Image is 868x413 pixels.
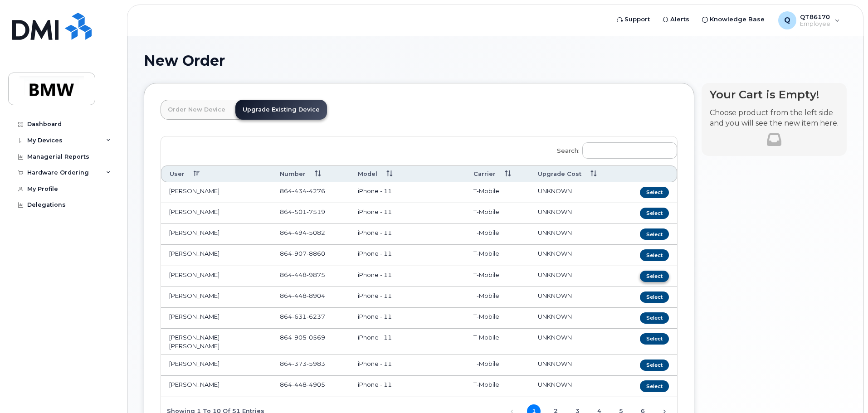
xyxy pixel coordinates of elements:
[350,245,465,266] td: iPhone - 11
[538,271,572,278] span: UNKNOWN
[161,376,272,397] td: [PERSON_NAME]
[640,208,669,219] button: Select
[350,203,465,224] td: iPhone - 11
[292,250,307,257] span: 907
[307,360,325,367] span: 5983
[538,334,572,341] span: UNKNOWN
[538,381,572,388] span: UNKNOWN
[350,224,465,245] td: iPhone - 11
[280,292,325,299] span: 864
[465,224,530,245] td: T-Mobile
[161,308,272,329] td: [PERSON_NAME]
[350,182,465,203] td: iPhone - 11
[465,182,530,203] td: T-Mobile
[307,271,325,278] span: 9875
[292,313,307,320] span: 631
[161,245,272,266] td: [PERSON_NAME]
[161,355,272,376] td: [PERSON_NAME]
[465,308,530,329] td: T-Mobile
[161,329,272,355] td: [PERSON_NAME] [PERSON_NAME]
[307,334,325,341] span: 0569
[640,187,669,198] button: Select
[144,53,847,68] h1: New Order
[280,360,325,367] span: 864
[161,203,272,224] td: [PERSON_NAME]
[538,250,572,257] span: UNKNOWN
[640,228,669,240] button: Select
[161,224,272,245] td: [PERSON_NAME]
[292,292,307,299] span: 448
[307,381,325,388] span: 4905
[280,334,325,341] span: 864
[465,329,530,355] td: T-Mobile
[350,329,465,355] td: iPhone - 11
[640,380,669,392] button: Select
[465,287,530,308] td: T-Mobile
[465,355,530,376] td: T-Mobile
[161,287,272,308] td: [PERSON_NAME]
[161,266,272,287] td: [PERSON_NAME]
[465,376,530,397] td: T-Mobile
[161,165,272,182] th: User: activate to sort column descending
[551,136,677,162] label: Search:
[465,165,530,182] th: Carrier: activate to sort column ascending
[582,142,677,159] input: Search:
[350,355,465,376] td: iPhone - 11
[292,187,307,194] span: 434
[710,88,839,101] h4: Your Cart is Empty!
[640,333,669,345] button: Select
[350,376,465,397] td: iPhone - 11
[307,250,325,257] span: 8860
[640,292,669,303] button: Select
[538,313,572,320] span: UNKNOWN
[350,287,465,308] td: iPhone - 11
[272,165,350,182] th: Number: activate to sort column ascending
[235,100,327,120] a: Upgrade Existing Device
[280,229,325,236] span: 864
[538,360,572,367] span: UNKNOWN
[350,266,465,287] td: iPhone - 11
[292,381,307,388] span: 448
[640,360,669,371] button: Select
[538,208,572,215] span: UNKNOWN
[307,292,325,299] span: 8904
[280,208,325,215] span: 864
[538,187,572,194] span: UNKNOWN
[161,100,233,120] a: Order New Device
[292,229,307,236] span: 494
[280,250,325,257] span: 864
[640,271,669,282] button: Select
[307,313,325,320] span: 6237
[640,312,669,324] button: Select
[307,208,325,215] span: 7519
[710,108,839,129] p: Choose product from the left side and you will see the new item here.
[292,334,307,341] span: 905
[465,203,530,224] td: T-Mobile
[280,187,325,194] span: 864
[307,229,325,236] span: 5082
[307,187,325,194] span: 4276
[538,229,572,236] span: UNKNOWN
[465,245,530,266] td: T-Mobile
[280,313,325,320] span: 864
[538,292,572,299] span: UNKNOWN
[465,266,530,287] td: T-Mobile
[640,249,669,261] button: Select
[292,271,307,278] span: 448
[350,308,465,329] td: iPhone - 11
[350,165,465,182] th: Model: activate to sort column ascending
[829,374,861,406] iframe: Messenger Launcher
[280,381,325,388] span: 864
[292,208,307,215] span: 501
[280,271,325,278] span: 864
[161,182,272,203] td: [PERSON_NAME]
[292,360,307,367] span: 373
[530,165,620,182] th: Upgrade Cost: activate to sort column ascending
